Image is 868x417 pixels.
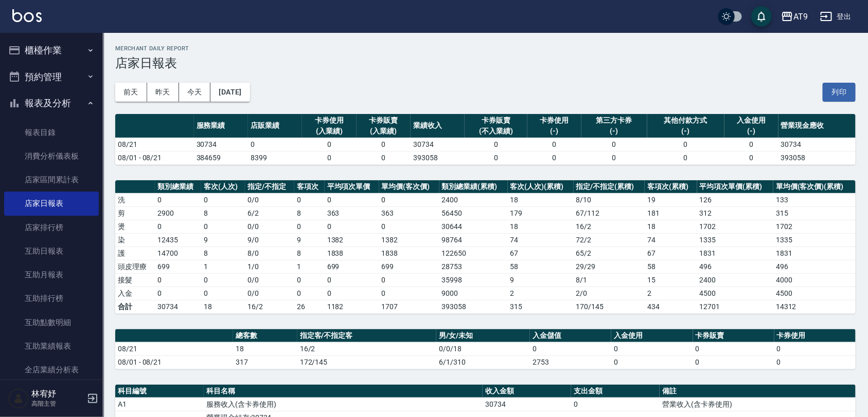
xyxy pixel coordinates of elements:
td: 1 / 0 [245,260,294,273]
div: (-) [584,126,645,137]
th: 店販業績 [248,114,302,138]
td: 14312 [773,300,856,313]
td: 9000 [439,287,508,300]
td: 12435 [155,233,201,247]
button: [DATE] [210,83,250,102]
td: 28753 [439,260,508,273]
td: 26 [294,300,325,313]
td: 363 [379,206,439,220]
td: 0 [357,151,411,164]
th: 卡券販賣 [693,329,774,343]
td: 0 [379,287,439,300]
td: 2900 [155,206,201,220]
h5: 林宥妤 [31,389,84,399]
th: 備註 [660,385,856,398]
th: 總客數 [233,329,297,343]
td: 0 [155,220,201,233]
td: 67 [508,247,574,260]
th: 科目名稱 [204,385,483,398]
th: 客次(人次)(累積) [508,180,574,194]
td: 0 / 0 [245,287,294,300]
a: 互助日報表 [4,239,99,263]
th: 指定/不指定(累積) [574,180,645,194]
td: 08/01 - 08/21 [115,151,194,164]
th: 客項次(累積) [645,180,697,194]
td: 1 [201,260,245,273]
img: Logo [12,9,42,22]
td: 384659 [194,151,248,164]
td: 496 [773,260,856,273]
div: (-) [727,126,776,137]
div: 卡券使用 [305,115,353,126]
td: 172/145 [297,355,437,369]
td: 1831 [697,247,774,260]
td: 15 [645,273,697,287]
td: 30734 [483,397,571,411]
td: 18 [233,342,297,355]
td: 434 [645,300,697,313]
th: 營業現金應收 [778,114,856,138]
td: 0 [379,273,439,287]
td: 0 / 0 [245,220,294,233]
td: 1702 [697,220,774,233]
td: 18 [508,193,574,206]
td: 0 [248,138,302,151]
td: 98764 [439,233,508,247]
td: 0 [302,151,356,164]
td: 08/21 [115,138,194,151]
td: 14700 [155,247,201,260]
a: 互助業績報表 [4,334,99,358]
a: 消費分析儀表板 [4,144,99,168]
td: 0 [155,287,201,300]
div: 卡券販賣 [467,115,524,126]
td: 服務收入(含卡券使用) [204,397,483,411]
td: 0 [724,151,778,164]
th: 服務業績 [194,114,248,138]
td: 9 [201,233,245,247]
td: 8399 [248,151,302,164]
td: 8 / 0 [245,247,294,260]
td: 18 [508,220,574,233]
td: 18 [201,300,245,313]
button: 今天 [179,83,211,102]
td: 0 [201,273,245,287]
td: 315 [773,206,856,220]
div: (入業績) [305,126,353,137]
td: 0 [325,287,379,300]
button: 登出 [816,7,856,26]
td: 699 [155,260,201,273]
p: 高階主管 [31,399,84,408]
td: 56450 [439,206,508,220]
td: 393058 [439,300,508,313]
a: 報表目錄 [4,121,99,144]
td: 65 / 2 [574,247,645,260]
td: 合計 [115,300,155,313]
td: 1838 [325,247,379,260]
th: 指定客/不指定客 [297,329,437,343]
td: 剪 [115,206,155,220]
td: A1 [115,397,204,411]
td: 312 [697,206,774,220]
td: 30734 [411,138,465,151]
div: 卡券使用 [530,115,579,126]
td: 接髮 [115,273,155,287]
td: 0 [201,220,245,233]
td: 16 / 2 [574,220,645,233]
td: 18 [645,220,697,233]
td: 0/0/18 [436,342,530,355]
th: 單均價(客次價) [379,180,439,194]
div: (-) [530,126,579,137]
td: 8 [294,206,325,220]
button: 報表及分析 [4,90,99,117]
td: 燙 [115,220,155,233]
td: 2 / 0 [574,287,645,300]
td: 2753 [530,355,611,369]
table: a dense table [115,329,856,369]
div: 第三方卡券 [584,115,645,126]
th: 平均項次單價(累積) [697,180,774,194]
td: 2400 [439,193,508,206]
a: 店家區間累計表 [4,168,99,192]
td: 363 [325,206,379,220]
td: 67 / 112 [574,206,645,220]
td: 染 [115,233,155,247]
